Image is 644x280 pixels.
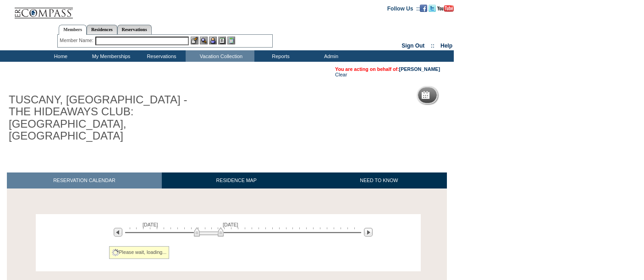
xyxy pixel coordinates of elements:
a: [PERSON_NAME] [399,66,440,72]
span: [DATE] [143,222,158,227]
a: Sign Out [402,43,424,49]
td: My Memberships [85,50,135,62]
a: NEED TO KNOW [311,172,447,188]
a: Follow us on Twitter [429,5,436,11]
td: Home [34,50,85,62]
span: You are acting on behalf of: [335,66,440,72]
a: Become our fan on Facebook [420,5,427,11]
a: Reservations [117,25,152,34]
img: Subscribe to our YouTube Channel [437,5,454,12]
td: Reports [254,50,305,62]
a: RESERVATION CALENDAR [7,172,162,188]
div: Please wait, loading... [109,246,170,259]
td: Admin [305,50,355,62]
div: Member Name: [60,37,95,44]
h5: Reservation Calendar [433,92,503,98]
td: Vacation Collection [186,50,254,62]
span: :: [431,43,435,49]
img: b_edit.gif [191,37,198,44]
a: Help [440,43,452,49]
img: spinner2.gif [112,249,119,256]
img: Become our fan on Facebook [420,5,427,12]
td: Follow Us :: [387,5,420,12]
img: Follow us on Twitter [429,5,436,12]
img: Impersonate [209,37,217,44]
img: Previous [114,228,122,237]
a: RESIDENCE MAP [162,172,311,188]
img: Reservations [218,37,226,44]
h1: TUSCANY, [GEOGRAPHIC_DATA] - THE HIDEAWAYS CLUB: [GEOGRAPHIC_DATA], [GEOGRAPHIC_DATA] [7,92,212,144]
img: View [200,37,208,44]
a: Members [59,25,87,35]
img: Next [364,228,373,237]
a: Clear [335,72,347,77]
img: b_calculator.gif [227,37,235,44]
span: [DATE] [223,222,238,227]
a: Subscribe to our YouTube Channel [437,5,454,11]
a: Residences [87,25,117,34]
td: Reservations [135,50,186,62]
